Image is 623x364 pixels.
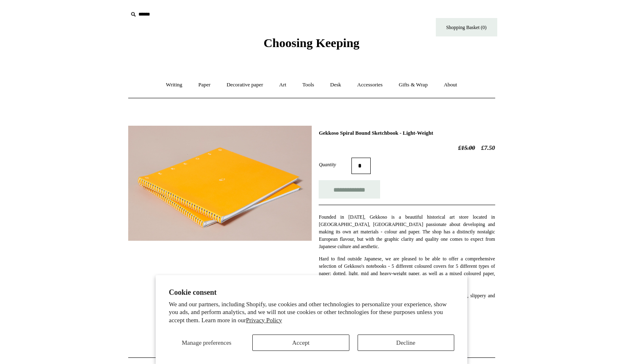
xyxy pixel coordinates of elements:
[323,74,349,96] a: Desk
[295,74,322,96] a: Tools
[358,335,454,351] button: Decline
[272,74,294,96] a: Art
[159,74,190,96] a: Writing
[169,335,244,351] button: Manage preferences
[319,161,351,168] label: Quantity
[436,18,497,36] a: Shopping Basket (0)
[263,36,359,50] span: Choosing Keeping
[458,145,475,151] span: £15.00
[319,130,495,136] h1: Gekkoso Spiral Bound Sketchbook - Light-Weight
[252,335,349,351] button: Accept
[319,144,495,151] h2: £7.50
[169,288,454,297] h2: Cookie consent
[350,74,390,96] a: Accessories
[128,126,312,241] img: Gekkoso Spiral Bound Sketchbook - Light-Weight
[219,74,270,96] a: Decorative paper
[391,74,435,96] a: Gifts & Wrap
[169,301,454,325] p: We and our partners, including Shopify, use cookies and other technologies to personalize your ex...
[182,339,231,346] span: Manage preferences
[319,255,495,307] p: Hard to find outside Japanese, we are pleased to be able to offer a comprehensive selection of Ge...
[319,213,495,250] p: Founded in [DATE], Gekkoso is a beautiful historical art store located in [GEOGRAPHIC_DATA], [GEO...
[436,74,464,96] a: About
[191,74,218,96] a: Paper
[263,43,359,48] a: Choosing Keeping
[246,317,282,323] a: Privacy Policy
